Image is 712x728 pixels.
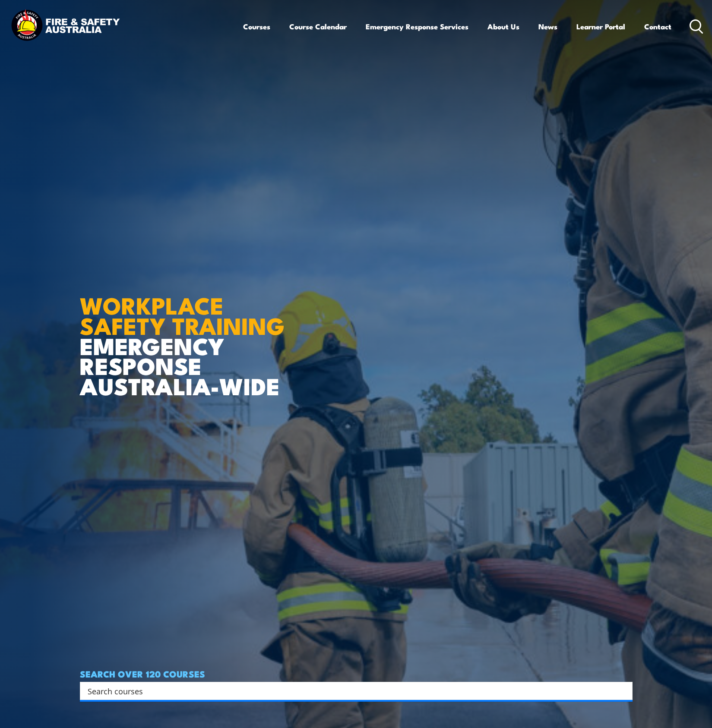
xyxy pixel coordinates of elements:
[487,15,519,38] a: About Us
[538,15,557,38] a: News
[617,685,630,697] button: Search magnifier button
[80,669,633,678] h4: SEARCH OVER 120 COURSES
[644,15,671,38] a: Contact
[576,15,625,38] a: Learner Portal
[80,287,285,343] strong: WORKPLACE SAFETY TRAINING
[289,15,347,38] a: Course Calendar
[366,15,468,38] a: Emergency Response Services
[80,273,291,396] h1: EMERGENCY RESPONSE AUSTRALIA-WIDE
[89,685,615,697] form: Search form
[243,15,270,38] a: Courses
[88,684,614,697] input: Search input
